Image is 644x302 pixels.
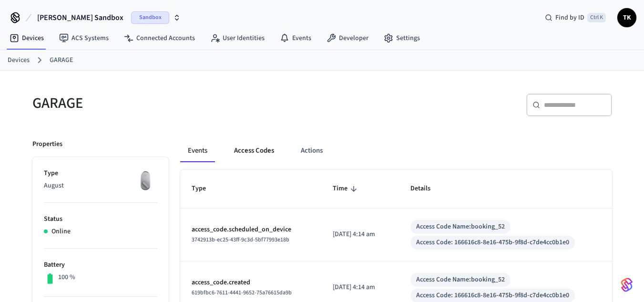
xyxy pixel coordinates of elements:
span: Sandbox [131,11,169,24]
h5: GARAGE [32,94,317,113]
div: Access Code Name: booking_52 [416,222,505,232]
button: Actions [293,139,330,162]
img: SeamLogoGradient.69752ec5.svg [621,277,633,292]
span: Ctrl K [587,13,606,22]
span: Time [333,181,360,196]
div: Access Code Name: booking_52 [416,275,505,285]
p: access_code.scheduled_on_device [192,225,310,235]
span: [PERSON_NAME] Sandbox [37,12,123,23]
button: Access Codes [226,139,282,162]
a: Events [272,30,319,47]
div: Access Code: 166616c8-8e16-475b-9f8d-c7de4cc0b1e0 [416,238,569,248]
p: August [44,181,157,191]
div: Access Code: 166616c8-8e16-475b-9f8d-c7de4cc0b1e0 [416,291,569,301]
p: 100 % [58,272,75,282]
a: Developer [319,30,376,47]
span: Type [192,181,218,196]
p: [DATE] 4:14 am [333,229,388,240]
p: Online [51,227,71,237]
a: ACS Systems [51,30,116,47]
p: access_code.created [192,278,310,288]
button: Events [180,139,215,162]
a: Devices [8,55,30,65]
div: Find by IDCtrl K [537,9,613,26]
a: Connected Accounts [116,30,203,47]
span: TK [618,9,635,26]
a: Settings [376,30,428,47]
a: Devices [2,30,51,47]
span: 3742913b-ec25-43ff-9c3d-5bf77993e18b [192,236,289,244]
span: 619bfbc6-7611-4441-9652-75a76615da9b [192,289,292,297]
img: August Wifi Smart Lock 3rd Gen, Silver, Front [133,168,157,192]
span: Find by ID [555,13,584,22]
p: [DATE] 4:14 am [333,282,388,292]
a: User Identities [203,30,272,47]
p: Battery [44,260,157,270]
p: Type [44,168,157,178]
button: TK [617,8,636,27]
div: ant example [180,139,612,162]
span: Details [410,181,443,196]
a: GARAGE [50,55,73,65]
p: Status [44,214,157,224]
p: Properties [32,139,62,149]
